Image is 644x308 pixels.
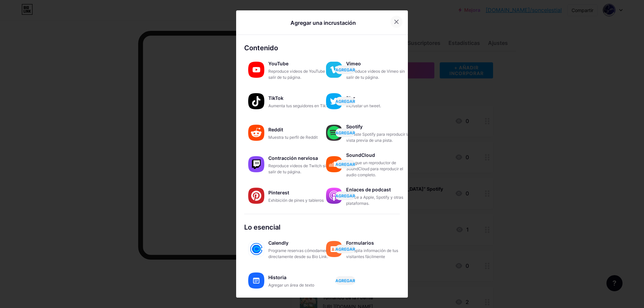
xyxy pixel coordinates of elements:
[268,240,288,246] font: Calendly
[335,276,355,285] button: AGREGAR
[268,283,314,288] font: Agregar un área de texto
[268,69,331,80] font: Reproduce videos de YouTube sin salir de tu página.
[268,61,288,66] font: YouTube
[248,156,264,172] img: contracción nerviosa
[248,125,264,141] img: Reddit
[346,132,410,143] font: Incruste Spotify para reproducir la vista previa de una pista.
[335,245,355,253] button: AGREGAR
[335,99,355,104] font: AGREGAR
[268,127,283,132] font: Reddit
[335,160,355,169] button: AGREGAR
[326,125,342,141] img: Spotify
[335,193,355,198] font: AGREGAR
[248,62,264,78] img: YouTube
[268,155,318,161] font: Contracción nerviosa
[326,62,342,78] img: Vimeo
[335,162,355,167] font: AGREGAR
[346,248,398,259] font: Recopila información de tus visitantes fácilmente
[290,19,356,26] font: Agregar una incrustación
[248,241,264,257] img: calendly
[268,135,318,140] font: Muestra tu perfil de Reddit
[335,278,355,283] font: AGREGAR
[346,61,361,66] font: Vimeo
[335,65,355,74] button: AGREGAR
[346,240,374,246] font: Formularios
[335,97,355,106] button: AGREGAR
[346,69,405,80] font: Reproduce videos de Vimeo sin salir de tu página.
[335,247,355,252] font: AGREGAR
[326,188,342,204] img: enlaces de podcast
[248,188,264,204] img: Pinterest
[335,128,355,137] button: AGREGAR
[268,248,331,259] font: Programe reservas cómodamente directamente desde su Bio Link.
[244,44,278,52] font: Contenido
[346,103,381,108] font: Incrustar un tweet.
[335,67,355,72] font: AGREGAR
[248,93,264,109] img: Tik Tok
[268,198,324,203] font: Exhibición de pines y tableros
[346,124,363,129] font: Spotify
[248,272,264,289] img: historia
[244,223,280,231] font: Lo esencial
[346,152,375,158] font: SoundCloud
[326,156,342,172] img: nube de sonido
[346,187,391,192] font: Enlaces de podcast
[268,163,328,174] font: Reproduce videos de Twitch sin salir de tu página.
[335,130,355,135] font: AGREGAR
[326,241,342,257] img: formularios
[326,93,342,109] img: gorjeo
[268,103,333,108] font: Aumenta tus seguidores en TikTok
[346,160,403,177] font: Agregue un reproductor de SoundCloud para reproducir el audio completo.
[268,274,286,280] font: Historia
[268,190,289,195] font: Pinterest
[346,195,403,206] font: Enlace a Apple, Spotify y otras plataformas.
[335,191,355,200] button: AGREGAR
[268,95,283,101] font: TikTok
[346,95,355,101] font: Piar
